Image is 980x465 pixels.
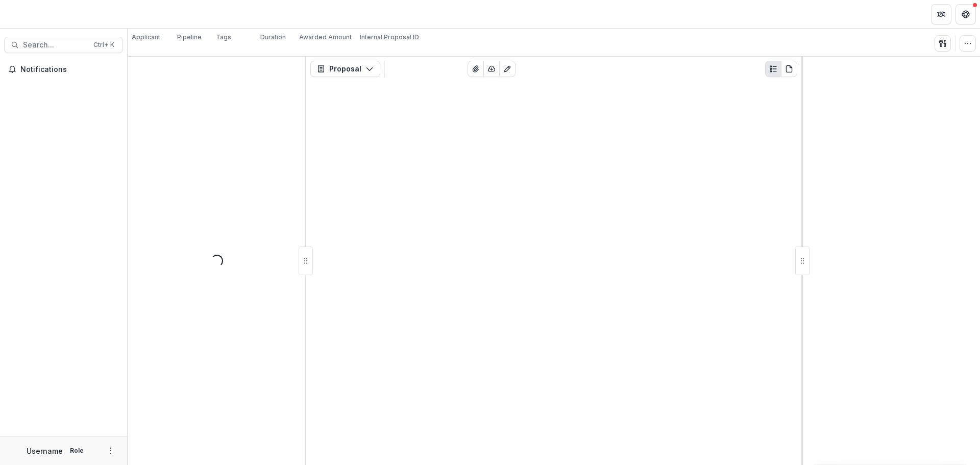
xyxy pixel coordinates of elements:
button: Partners [931,4,951,25]
span: Search... [23,41,87,50]
p: Role [67,446,87,455]
button: More [105,445,117,457]
button: View Attached Files [468,61,484,77]
p: Duration [260,33,286,42]
p: Tags [216,33,231,42]
button: Proposal [310,61,380,77]
button: Get Help [955,4,976,25]
p: Awarded Amount [299,33,352,42]
button: Edit as form [499,61,516,77]
p: Username [27,446,63,456]
span: Notifications [20,65,119,74]
button: Search... [4,37,123,53]
button: Notifications [4,61,123,78]
button: PDF view [781,61,797,77]
button: Plaintext view [765,61,781,77]
div: Ctrl + K [91,39,116,51]
p: Pipeline [177,33,202,42]
p: Applicant [132,33,160,42]
p: Internal Proposal ID [360,33,419,42]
